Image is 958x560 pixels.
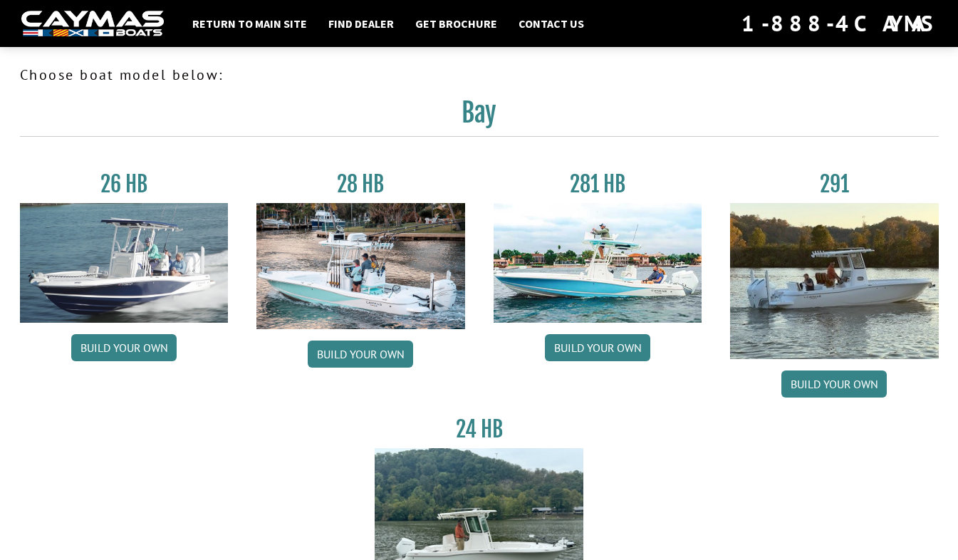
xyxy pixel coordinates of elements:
[20,203,229,323] img: 26_new_photo_resized.jpg
[781,370,887,398] a: Build your own
[730,171,939,197] h3: 291
[375,416,583,442] h3: 24 HB
[20,171,229,197] h3: 26 HB
[321,14,401,33] a: Find Dealer
[185,14,314,33] a: Return to main site
[20,97,939,137] h2: Bay
[408,14,504,33] a: Get Brochure
[71,334,177,361] a: Build your own
[21,11,164,37] img: white-logo-c9c8dbefe5ff5ceceb0f0178aa75bf4bb51f6bca0971e226c86eb53dfe498488.png
[545,334,650,361] a: Build your own
[256,171,465,197] h3: 28 HB
[494,171,702,197] h3: 281 HB
[20,64,939,85] p: Choose boat model below:
[741,8,937,39] div: 1-888-4CAYMAS
[256,203,465,329] img: 28_hb_thumbnail_for_caymas_connect.jpg
[308,341,413,368] a: Build your own
[511,14,591,33] a: Contact Us
[730,203,939,359] img: 291_Thumbnail.jpg
[494,203,702,323] img: 28-hb-twin.jpg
